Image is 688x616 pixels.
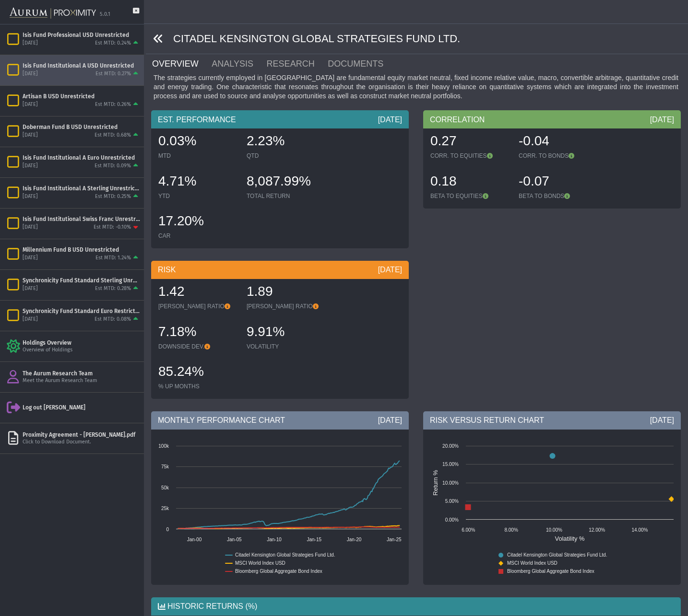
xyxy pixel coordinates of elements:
div: [DATE] [23,40,38,47]
div: MONTHLY PERFORMANCE CHART [151,411,409,430]
div: Log out [PERSON_NAME] [23,404,140,411]
div: [DATE] [23,255,38,262]
div: Overview of Holdings [23,347,140,354]
div: The strategies currently employed in [GEOGRAPHIC_DATA] are fundamental equity market neutral, fix... [151,73,681,101]
text: Citadel Kensington Global Strategies Fund Ltd. [507,552,607,558]
text: Jan-00 [187,537,202,542]
div: Est MTD: 0.68% [95,132,131,139]
text: 8.00% [504,527,518,533]
div: Holdings Overview [23,339,140,347]
div: [DATE] [650,415,674,426]
div: [DATE] [378,415,402,426]
div: CORRELATION [423,110,681,128]
text: 0 [166,527,169,532]
div: TOTAL RETURN [247,192,325,200]
div: 4.71% [158,172,237,192]
span: 2.23% [247,133,285,148]
div: 17.20% [158,212,237,232]
text: 15.00% [442,462,459,467]
div: Meet the Aurum Research Team [23,377,140,384]
div: VOLATILITY [247,343,325,350]
text: Jan-15 [307,537,321,542]
div: 1.42 [158,282,237,302]
div: Synchronicity Fund Standard Sterling Unrestricted [23,277,140,284]
div: Millennium Fund B USD Unrestricted [23,246,140,254]
img: Aurum-Proximity%20white.svg [10,2,96,24]
div: [PERSON_NAME] RATIO [158,302,237,310]
div: 7.18% [158,323,237,343]
div: Artisan B USD Unrestricted [23,93,140,100]
a: DOCUMENTS [327,54,396,73]
div: Est MTD: -0.10% [94,224,131,231]
div: CORR. TO EQUITIES [430,152,509,160]
div: Est MTD: 0.28% [95,285,131,292]
a: RESEARCH [266,54,327,73]
div: Est MTD: 0.26% [95,101,131,108]
div: The Aurum Research Team [23,370,140,377]
div: Isis Fund Institutional Swiss Franc Unrestricted [23,215,140,223]
text: Return % [432,470,439,495]
text: Bloomberg Global Aggregate Bond Index [235,569,322,574]
text: 10.00% [442,480,459,486]
div: QTD [247,152,325,160]
div: Proximity Agreement - [PERSON_NAME].pdf [23,431,140,439]
div: [DATE] [650,115,674,125]
span: 0.27 [430,133,457,148]
div: YTD [158,192,237,200]
text: 75k [161,464,169,469]
div: 85.24% [158,362,237,383]
div: -0.07 [519,172,597,192]
text: 0.00% [445,517,459,523]
div: Doberman Fund B USD Unrestricted [23,123,140,131]
div: HISTORIC RETURNS (%) [151,597,681,616]
div: RISK [151,261,409,279]
div: Est MTD: 0.27% [95,70,131,78]
text: 100k [158,443,169,449]
a: ANALYSIS [211,54,265,73]
div: [DATE] [23,163,38,170]
div: [PERSON_NAME] RATIO [247,302,325,310]
text: Jan-10 [267,537,282,542]
text: Jan-05 [227,537,242,542]
text: Jan-25 [387,537,402,542]
div: [DATE] [23,101,38,108]
div: 1.89 [247,282,325,302]
div: Isis Fund Institutional A Sterling Unrestricted [23,185,140,192]
text: MSCI World Index USD [235,560,285,566]
div: EST. PERFORMANCE [151,110,409,128]
div: [DATE] [23,70,38,78]
text: 12.00% [589,527,605,533]
div: MTD [158,152,237,160]
text: Jan-20 [347,537,362,542]
text: 14.00% [632,527,648,533]
div: Synchronicity Fund Standard Euro Restricted [23,307,140,315]
span: 0.03% [158,133,196,148]
text: Bloomberg Global Aggregate Bond Index [507,569,594,574]
div: [DATE] [23,285,38,292]
div: 0.18 [430,172,509,192]
div: Est MTD: 0.24% [95,40,131,47]
div: CAR [158,232,237,240]
div: [DATE] [378,115,402,125]
text: Volatility % [555,535,585,542]
div: Est MTD: 1.24% [95,255,131,262]
div: CORR. TO BONDS [519,152,597,160]
div: Click to Download Document. [23,439,140,446]
a: OVERVIEW [151,54,211,73]
div: [DATE] [23,193,38,200]
div: [DATE] [23,132,38,139]
div: [DATE] [23,316,38,323]
div: -0.04 [519,132,597,152]
text: 5.00% [445,499,459,504]
div: Est MTD: 0.25% [95,193,131,200]
div: Isis Fund Professional USD Unrestricted [23,31,140,39]
div: [DATE] [23,224,38,231]
text: 20.00% [442,443,459,449]
div: 5.0.1 [100,11,110,18]
text: 10.00% [546,527,562,533]
div: 8,087.99% [247,172,325,192]
div: Isis Fund Institutional A Euro Unrestricted [23,154,140,162]
div: 9.91% [247,323,325,343]
text: 6.00% [462,527,475,533]
div: CITADEL KENSINGTON GLOBAL STRATEGIES FUND LTD. [146,24,688,54]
